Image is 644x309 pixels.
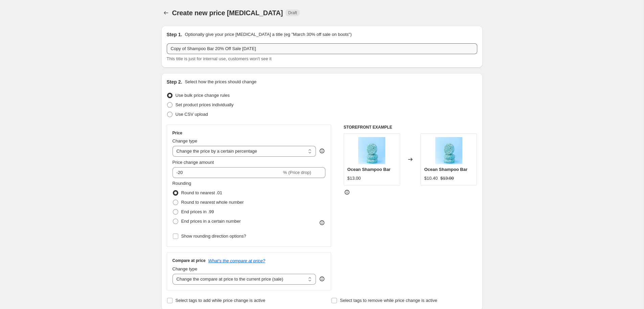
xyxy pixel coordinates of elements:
[172,181,191,186] span: Rounding
[172,160,214,165] span: Price change amount
[181,209,214,214] span: End prices in .99
[172,138,198,144] span: Change type
[288,10,297,16] span: Draft
[172,130,182,136] h3: Price
[185,79,256,85] p: Select how the prices should change
[176,298,266,303] span: Select tags to add while price change is active
[172,167,282,178] input: -15
[283,170,311,175] span: % (Price drop)
[319,148,325,154] div: help
[167,43,477,54] input: 30% off holiday sale
[181,200,244,205] span: Round to nearest whole number
[208,258,266,263] button: What's the compare at price?
[347,175,361,182] div: $13.00
[181,219,241,224] span: End prices in a certain number
[435,137,462,164] img: 619A8229_80x.jpg
[185,31,351,38] p: Optionally give your price [MEDICAL_DATA] a title (eg "March 30% off sale on boots")
[176,112,208,117] span: Use CSV upload
[172,266,198,271] span: Change type
[424,167,467,172] span: Ocean Shampoo Bar
[340,298,437,303] span: Select tags to remove while price change is active
[424,175,438,182] div: $10.40
[176,93,230,98] span: Use bulk price change rules
[172,258,206,263] h3: Compare at price
[347,167,391,172] span: Ocean Shampoo Bar
[167,79,182,85] h2: Step 2.
[172,9,283,17] span: Create new price [MEDICAL_DATA]
[181,234,246,239] span: Show rounding direction options?
[319,275,325,282] div: help
[344,125,477,130] h6: STOREFRONT EXAMPLE
[358,137,385,164] img: 619A8229_80x.jpg
[167,31,182,38] h2: Step 1.
[181,190,222,195] span: Round to nearest .01
[176,102,234,107] span: Set product prices individually
[161,8,171,18] button: Price change jobs
[440,175,454,182] strike: $13.00
[167,56,272,61] span: This title is just for internal use, customers won't see it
